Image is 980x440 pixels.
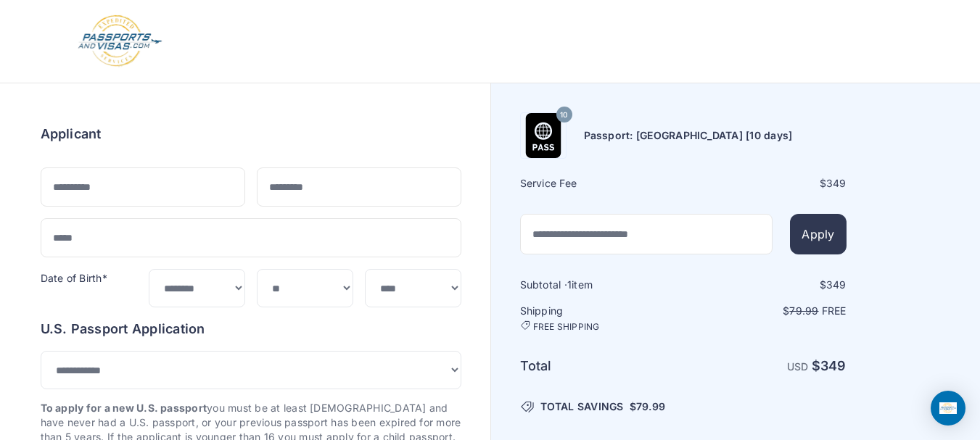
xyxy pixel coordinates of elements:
img: Logo [77,14,163,68]
span: $ [630,399,665,414]
div: Open Intercom Messenger [931,391,965,426]
img: Product Name [521,113,566,158]
strong: To apply for a new U.S. passport [41,402,207,414]
span: 349 [826,177,847,189]
label: Date of Birth* [41,272,107,284]
h6: Shipping [520,304,682,333]
h6: Service Fee [520,176,682,191]
span: 349 [826,278,847,291]
button: Apply [790,214,846,254]
span: 79.99 [636,400,665,412]
h6: U.S. Passport Application [41,319,461,339]
p: $ [685,304,847,318]
span: 349 [820,358,847,373]
h6: Total [520,356,682,376]
span: 10 [560,106,567,125]
h6: Subtotal · item [520,278,682,292]
span: USD [787,360,809,373]
span: 1 [567,278,572,291]
h6: Applicant [41,124,102,144]
strong: $ [812,358,847,373]
div: $ [685,278,847,292]
div: $ [685,176,847,191]
h6: Passport: [GEOGRAPHIC_DATA] [10 days] [584,128,793,143]
span: Free [822,304,847,317]
span: FREE SHIPPING [533,321,600,333]
span: TOTAL SAVINGS [540,399,624,414]
span: 79.99 [789,304,818,317]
